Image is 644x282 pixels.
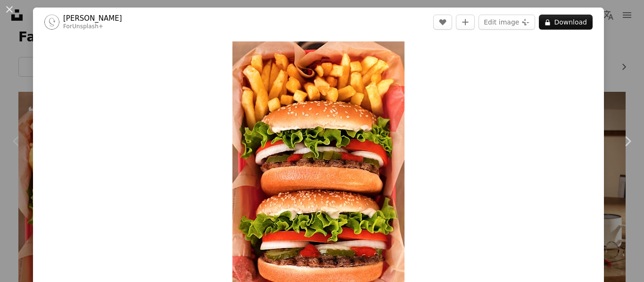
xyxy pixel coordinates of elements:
[72,23,103,30] a: Unsplash+
[63,23,122,31] div: For
[479,15,535,30] button: Edit image
[63,14,122,23] a: [PERSON_NAME]
[433,15,452,30] button: Like
[611,96,644,186] a: Next
[456,15,475,30] button: Add to Collection
[539,15,593,30] button: Download
[44,15,59,30] img: Go to María Sainz Cabezalí's profile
